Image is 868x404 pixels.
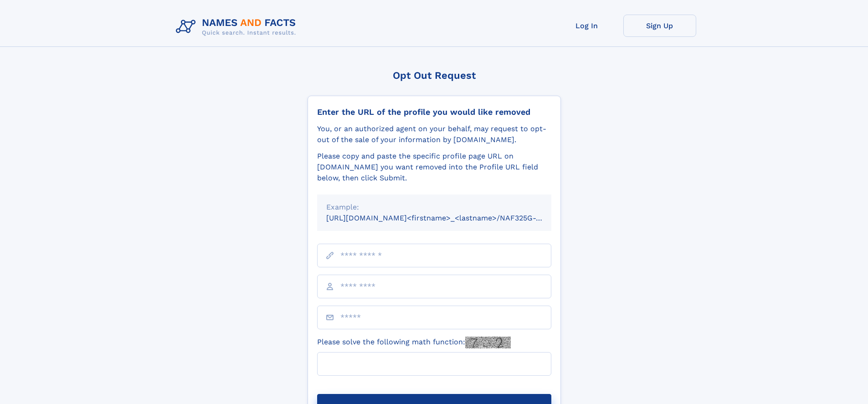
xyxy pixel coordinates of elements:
[172,15,303,39] img: Logo Names and Facts
[317,151,551,184] div: Please copy and paste the specific profile page URL on [DOMAIN_NAME] you want removed into the Pr...
[308,70,561,81] div: Opt Out Request
[326,202,542,213] div: Example:
[326,214,569,222] small: [URL][DOMAIN_NAME]<firstname>_<lastname>/NAF325G-xxxxxxxx
[317,107,551,117] div: Enter the URL of the profile you would like removed
[317,123,551,145] div: You, or an authorized agent on your behalf, may request to opt-out of the sale of your informatio...
[317,337,511,348] label: Please solve the following math function:
[623,15,696,37] a: Sign Up
[550,15,623,37] a: Log In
